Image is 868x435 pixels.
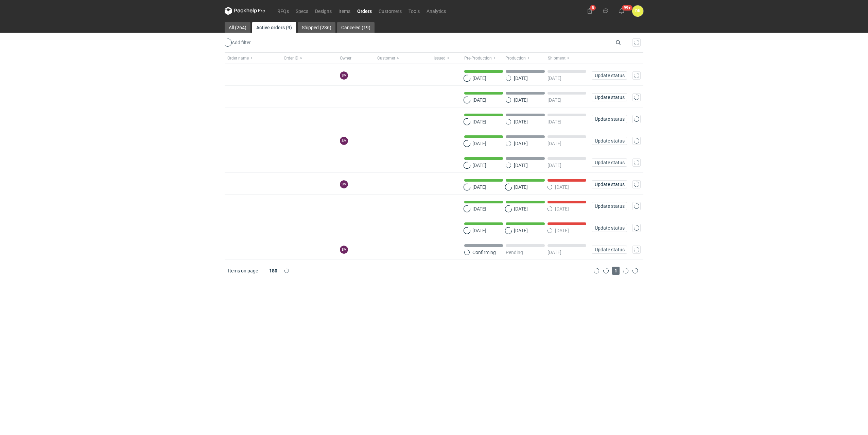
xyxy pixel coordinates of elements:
button: Add filter [223,38,251,47]
span: Update status [595,73,624,78]
button: Update status [592,158,627,167]
button: Update status [592,115,627,123]
p: [DATE] [514,228,528,233]
figcaption: SM [340,71,348,80]
p: [DATE] [514,163,528,168]
span: Add filter [224,38,251,47]
p: [DATE] [472,97,486,103]
span: Items on page [228,267,258,274]
button: Production [504,53,546,64]
p: [DATE] [555,184,569,190]
input: Search [614,38,636,47]
a: Shipped (236) [298,22,335,33]
button: Update status [592,137,627,145]
a: Orders [354,7,375,15]
button: Update status [592,202,627,210]
button: Issued [431,53,462,64]
span: Issued [434,55,446,61]
button: Actions [632,71,641,80]
a: RFQs [274,7,292,15]
figcaption: SM [340,137,348,145]
p: [DATE] [514,76,528,81]
a: Customers [375,7,405,15]
span: Update status [595,225,624,230]
p: [DATE] [548,119,561,124]
p: Confirming [472,250,496,255]
p: [DATE] [472,119,486,124]
button: Update status [592,246,627,254]
p: [DATE] [514,141,528,146]
a: Items [335,7,354,15]
button: 99+ [616,5,627,16]
span: Customer [377,55,395,61]
button: Update status [592,180,627,188]
button: Update status [592,93,627,101]
button: Actions [632,158,641,167]
div: Dominika Kaczyńska [632,5,643,17]
p: [DATE] [472,206,486,212]
button: Update status [592,224,627,232]
a: Specs [292,7,312,15]
p: [DATE] [555,228,569,233]
button: DK [632,5,643,17]
p: [DATE] [548,250,561,255]
svg: Packhelp Pro [225,7,265,15]
a: Canceled (19) [337,22,375,33]
button: Actions [632,180,641,188]
span: Order name [227,55,249,61]
div: 180 [262,266,284,275]
button: Order ID [281,53,337,64]
p: [DATE] [548,76,561,81]
p: [DATE] [472,228,486,233]
button: Customer [375,53,431,64]
span: Update status [595,138,624,143]
button: Order name [225,53,281,64]
span: Update status [595,95,624,100]
button: Shipment [546,53,589,64]
p: [DATE] [472,184,486,190]
p: [DATE] [514,97,528,103]
a: Designs [312,7,335,15]
button: Actions [632,115,641,123]
span: Shipment [548,55,566,61]
span: Update status [595,160,624,165]
p: [DATE] [548,97,561,103]
a: Tools [405,7,423,15]
button: Actions [632,224,641,232]
span: Order ID [284,55,298,61]
button: Actions [632,246,641,254]
p: [DATE] [472,76,486,81]
p: [DATE] [555,206,569,212]
span: Production [505,55,526,61]
a: All (264) [225,22,250,33]
span: Update status [595,117,624,121]
p: [DATE] [472,141,486,146]
p: [DATE] [514,206,528,212]
span: Update status [595,204,624,208]
p: [DATE] [472,163,486,168]
figcaption: SM [340,246,348,254]
p: [DATE] [548,163,561,168]
p: Pending [506,250,523,255]
button: Actions [632,137,641,145]
span: 1 [612,267,620,275]
span: Pre-Production [464,55,492,61]
p: [DATE] [548,141,561,146]
button: Actions [632,93,641,101]
button: Actions [632,202,641,210]
button: Pre-Production [462,53,504,64]
a: Analytics [423,7,449,15]
p: [DATE] [514,184,528,190]
figcaption: SM [340,180,348,188]
span: Update status [595,247,624,252]
a: Active orders (9) [252,22,296,33]
p: [DATE] [514,119,528,124]
button: 5 [584,5,595,16]
span: Update status [595,182,624,187]
button: Update status [592,71,627,80]
span: Owner [340,55,351,61]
